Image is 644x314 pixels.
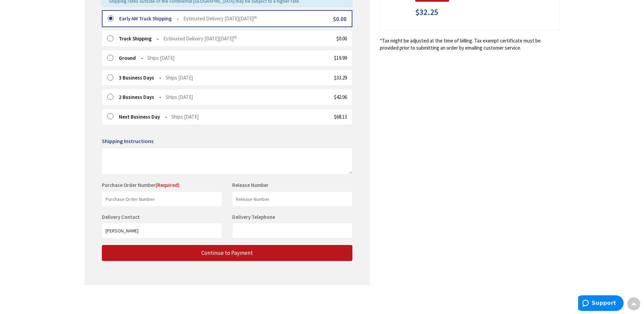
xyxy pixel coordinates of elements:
[234,35,237,39] sup: th
[380,37,560,52] : *Tax might be adjusted at the time of billing. Tax exempt certificate must be provided prior to s...
[334,94,347,100] span: $42.06
[336,35,347,42] span: $0.00
[333,15,347,23] span: $0.00
[415,8,438,17] span: $32.25
[119,55,143,61] strong: Ground
[102,181,180,189] label: Purchase Order Number
[232,181,269,189] label: Release Number
[334,74,347,81] span: $33.29
[102,138,153,144] span: Shipping Instructions
[232,191,352,207] input: Release Number
[166,74,193,81] span: Ships [DATE]
[119,94,161,100] strong: 2 Business Days
[578,295,624,312] iframe: Opens a widget where you can find more information
[119,35,159,42] strong: Truck Shipping
[119,114,167,120] strong: Next Business Day
[102,214,142,220] label: Delivery Contact
[102,245,352,261] button: Continue to Payment
[201,249,253,257] span: Continue to Payment
[163,35,237,42] span: Estimated Delivery [DATE][DATE]
[254,15,257,20] sup: th
[102,191,222,207] input: Purchase Order Number
[334,55,347,61] span: $19.99
[155,182,180,188] span: (Required)
[171,114,199,120] span: Ships [DATE]
[183,15,257,22] span: Estimated Delivery [DATE][DATE]
[119,74,161,81] strong: 3 Business Days
[147,55,174,61] span: Ships [DATE]
[166,94,193,100] span: Ships [DATE]
[334,114,347,120] span: $68.13
[232,214,277,220] label: Delivery Telephone
[119,15,179,22] strong: Early AM Truck Shipping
